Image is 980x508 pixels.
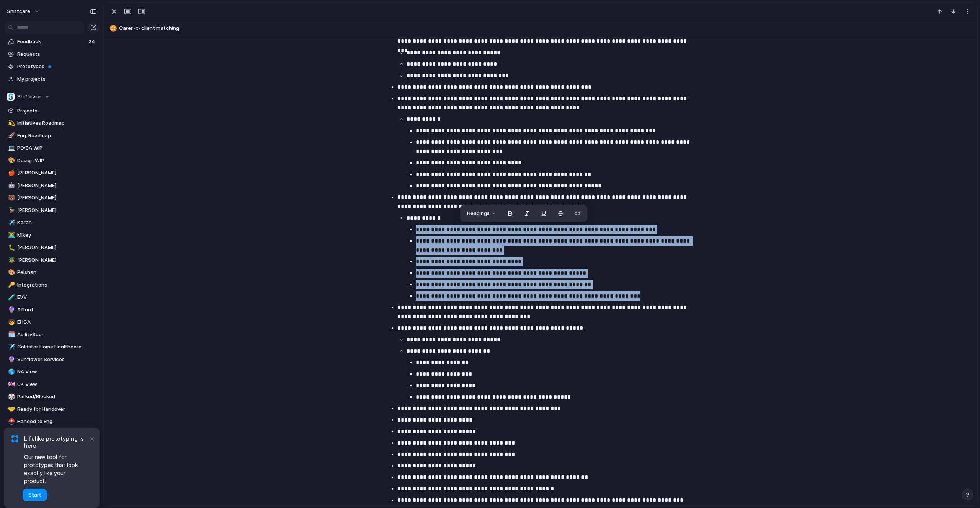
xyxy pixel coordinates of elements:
[17,356,97,363] span: Sunflower Services
[8,405,13,414] div: 🤝
[7,293,15,301] button: 🧪
[8,131,13,140] div: 🚀
[4,130,100,142] a: 🚀Eng. Roadmap
[4,167,100,179] a: 🍎[PERSON_NAME]
[17,157,97,164] span: Design WIP
[17,219,97,226] span: Karan
[17,368,97,376] span: NA View
[7,343,15,351] button: ✈️
[4,105,100,117] a: Projects
[8,256,13,264] div: 🪴
[17,405,97,413] span: Ready for Handover
[24,435,88,449] span: Lifelike prototyping is here
[4,230,100,241] div: 👨‍💻Mikey
[7,8,30,15] span: shiftcare
[8,206,13,215] div: 🦆
[4,304,100,316] a: 🔮Afford
[4,329,100,340] a: 🗓️AbilitySeer
[7,281,15,289] button: 🔑
[17,343,97,351] span: Goldstar Home Healthcare
[17,169,97,177] span: [PERSON_NAME]
[119,24,973,32] span: Carer <> client matching
[4,155,100,166] a: 🎨Design WIP
[17,381,97,388] span: UK View
[7,144,15,152] button: 💻
[4,391,100,402] a: 🎲Parked/Blocked
[17,132,97,140] span: Eng. Roadmap
[8,181,13,190] div: 🤖
[4,205,100,216] a: 🦆[PERSON_NAME]
[17,244,97,251] span: [PERSON_NAME]
[4,192,100,204] a: 🐻[PERSON_NAME]
[4,404,100,415] a: 🤝Ready for Handover
[8,318,13,327] div: 🧒
[4,254,100,266] div: 🪴[PERSON_NAME]
[17,318,97,326] span: EHCA
[7,132,15,140] button: 🚀
[8,119,13,128] div: 💫
[7,194,15,202] button: 🐻
[17,256,97,264] span: [PERSON_NAME]
[17,38,86,46] span: Feedback
[17,182,97,189] span: [PERSON_NAME]
[4,428,100,440] div: 👨‍🏭Eng Accepted
[17,107,97,115] span: Projects
[4,180,100,191] a: 🤖[PERSON_NAME]
[7,256,15,264] button: 🪴
[8,343,13,352] div: ✈️
[4,416,100,427] a: ⛑️Handed to Eng.
[17,75,97,83] span: My projects
[8,169,13,177] div: 🍎
[8,144,13,153] div: 💻
[8,380,13,389] div: 🇬🇧
[17,393,97,401] span: Parked/Blocked
[8,268,13,277] div: 🎨
[4,341,100,353] a: ✈️Goldstar Home Healthcare
[4,117,100,129] a: 💫Initiatives Roadmap
[4,316,100,328] div: 🧒EHCA
[4,379,100,390] div: 🇬🇧UK View
[4,291,100,303] a: 🧪EVV
[4,279,100,291] a: 🔑Integrations
[8,243,13,252] div: 🐛
[7,207,15,214] button: 🦆
[8,218,13,227] div: ✈️
[8,194,13,202] div: 🐻
[462,207,501,220] button: Headings
[7,219,15,226] button: ✈️
[7,381,15,388] button: 🇬🇧
[4,217,100,228] div: ✈️Karan
[4,91,100,103] button: Shiftcare
[17,119,97,127] span: Initiatives Roadmap
[4,49,100,60] a: Requests
[4,36,100,47] a: Feedback24
[7,182,15,189] button: 🤖
[17,306,97,314] span: Afford
[8,392,13,401] div: 🎲
[8,330,13,339] div: 🗓️
[4,142,100,154] div: 💻PO/BA WIP
[4,366,100,378] a: 🌎NA View
[4,73,100,85] a: My projects
[17,93,41,101] span: Shiftcare
[8,305,13,314] div: 🔮
[7,318,15,326] button: 🧒
[17,331,97,339] span: AbilitySeer
[4,267,100,278] div: 🎨Peishan
[28,491,41,499] span: Start
[4,242,100,253] a: 🐛[PERSON_NAME]
[7,157,15,164] button: 🎨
